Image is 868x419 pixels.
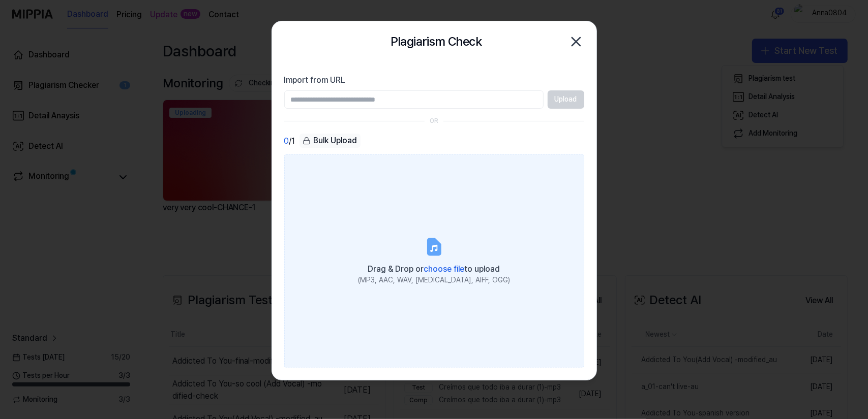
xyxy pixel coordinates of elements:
[358,275,510,285] div: (MP3, AAC, WAV, [MEDICAL_DATA], AIFF, OGG)
[284,74,584,86] label: Import from URL
[430,117,438,125] div: OR
[284,134,295,148] div: / 1
[391,32,482,51] h2: Plagiarism Check
[300,134,361,148] button: Bulk Upload
[368,264,500,274] span: Drag & Drop or to upload
[284,135,289,147] span: 0
[424,264,465,274] span: choose file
